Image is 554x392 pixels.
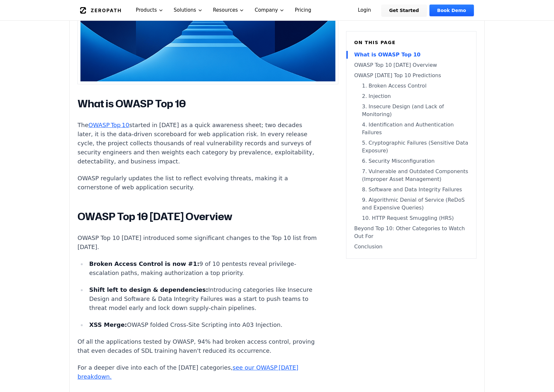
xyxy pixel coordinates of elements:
strong: XSS Merge: [89,321,127,328]
p: The started in [DATE] as a quick awareness sheet; two decades later, it is the data‑driven scoreb... [78,121,319,166]
a: What is OWASP Top 10 [354,51,468,59]
p: 9 of 10 pentests reveal privilege-escalation paths, making authorization a top priority. [89,259,319,278]
a: Login [350,5,379,16]
a: 4. Identification and Authentication Failures [354,121,468,137]
strong: Shift left to design & dependencies: [89,286,208,293]
p: OWASP regularly updates the list to reflect evolving threats, making it a cornerstone of web appl... [78,174,319,192]
p: Of all the applications tested by OWASP, 94% had broken access control, proving that even decades... [78,337,319,355]
a: 3. Insecure Design (and Lack of Monitoring) [354,103,468,118]
a: 6. Security Misconfiguration [354,157,468,165]
a: 10. HTTP Request Smuggling (HRS) [354,214,468,222]
h2: OWASP Top 10 [DATE] Overview [78,210,319,223]
a: 8. Software and Data Integrity Failures [354,186,468,194]
p: OWASP Top 10 [DATE] introduced some significant changes to the Top 10 list from [DATE]. [78,233,319,252]
a: OWASP Top 10 [DATE] Overview [354,61,468,69]
a: Conclusion [354,243,468,251]
p: For a deeper dive into each of the [DATE] categories, [78,363,319,381]
a: Get Started [381,5,427,16]
a: 9. Algorithmic Denial of Service (ReDoS and Expensive Queries) [354,196,468,212]
a: 2. Injection [354,92,468,100]
h2: What is OWASP Top 10 [78,97,319,110]
a: 7. Vulnerable and Outdated Components (Improper Asset Management) [354,168,468,183]
strong: Broken Access Control is now #1: [89,260,199,267]
a: 5. Cryptographic Failures (Sensitive Data Exposure) [354,139,468,155]
p: Introducing categories like Insecure Design and Software & Data Integrity Failures was a start to... [89,285,319,313]
p: OWASP folded Cross-Site Scripting into A03 Injection. [89,320,319,329]
a: Beyond Top 10: Other Categories to Watch Out For [354,225,468,240]
a: OWASP Top 10 [88,122,129,128]
a: Book Demo [429,5,474,16]
a: OWASP [DATE] Top 10 Predictions [354,72,468,79]
a: 1. Broken Access Control [354,82,468,90]
a: see our OWASP [DATE] breakdown. [78,364,298,380]
h6: On this page [354,39,468,46]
